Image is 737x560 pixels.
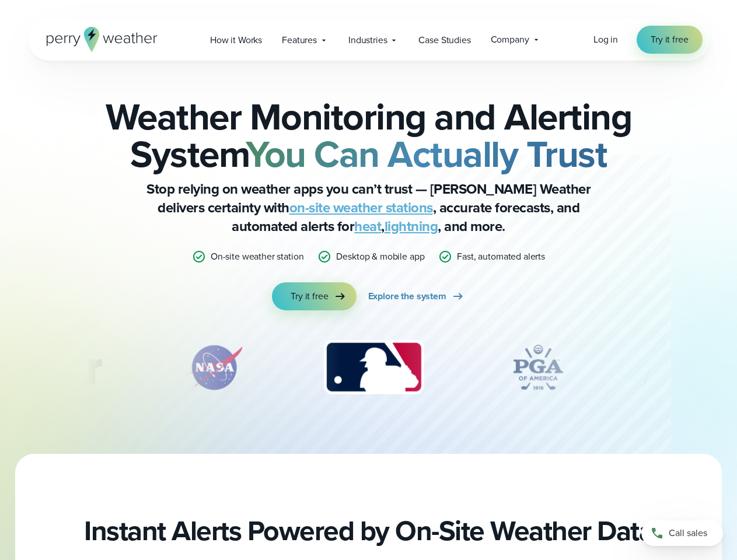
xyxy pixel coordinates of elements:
a: Try it free [637,26,702,54]
div: 2 of 12 [174,338,256,397]
a: on-site weather stations [289,197,433,218]
a: Case Studies [408,28,480,52]
h2: Instant Alerts Powered by On-Site Weather Data [84,514,653,547]
div: slideshow [86,338,651,402]
img: MLB.svg [312,338,435,397]
strong: You Can Actually Trust [246,127,607,181]
span: Try it free [291,289,328,303]
div: 3 of 12 [312,338,435,397]
span: How it Works [210,33,262,47]
a: Try it free [272,282,356,310]
a: lightning [385,216,438,237]
a: How it Works [200,28,272,52]
p: Fast, automated alerts [457,250,545,264]
a: Call sales [641,520,723,546]
a: Explore the system [368,282,465,310]
span: Company [491,33,529,47]
img: PGA.svg [491,338,585,397]
a: Log in [593,33,618,47]
span: Call sales [669,526,707,540]
span: Try it free [651,33,688,47]
img: NASA.svg [174,338,256,397]
span: Case Studies [418,33,470,47]
a: heat [354,216,381,237]
span: Log in [593,33,618,46]
div: 4 of 12 [491,338,585,397]
span: Explore the system [368,289,446,303]
h2: Weather Monitoring and Alerting System [86,98,651,173]
p: On-site weather station [211,250,304,264]
span: Industries [348,33,387,47]
span: Features [282,33,317,47]
img: DPR-Construction.svg [641,338,734,397]
p: Desktop & mobile app [336,250,424,264]
div: 5 of 12 [641,338,734,397]
p: Stop relying on weather apps you can’t trust — [PERSON_NAME] Weather delivers certainty with , ac... [135,180,602,236]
